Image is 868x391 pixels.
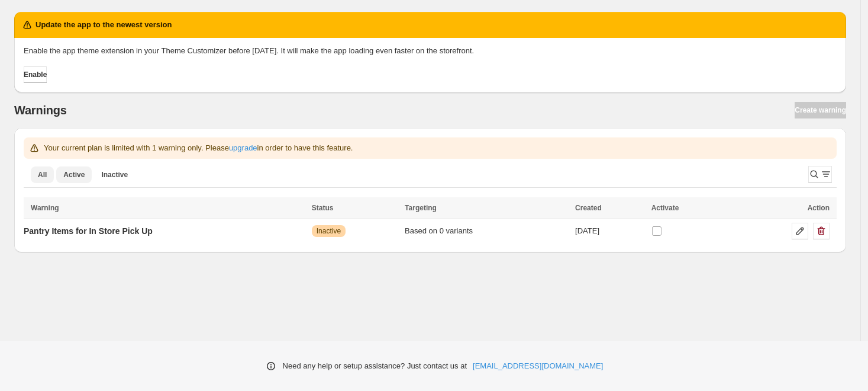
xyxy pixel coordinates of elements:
span: Action [808,204,830,212]
span: Targeting [405,204,437,212]
a: Pantry Items for In Store Pick Up [24,222,153,241]
span: Enable [24,70,47,79]
h2: Warnings [14,103,67,117]
p: Enable the app theme extension in your Theme Customizer before [DATE]. It will make the app loadi... [24,45,474,57]
button: Search and filter results [808,166,832,182]
span: Inactive [317,226,341,236]
span: Created [575,204,602,212]
button: Enable [24,66,47,83]
span: Inactive [101,170,128,180]
a: upgrade [229,143,257,152]
span: Activate [651,204,679,212]
p: Pantry Items for In Store Pick Up [24,225,153,237]
div: [DATE] [575,225,644,237]
span: Warning [31,204,59,212]
span: Active [63,170,85,180]
div: Based on 0 variants [405,225,568,237]
h2: Update the app to the newest version [36,19,172,31]
p: Your current plan is limited with 1 warning only. Please in order to have this feature. [44,142,353,154]
span: Status [312,204,334,212]
a: [EMAIL_ADDRESS][DOMAIN_NAME] [473,360,603,372]
span: All [38,170,47,180]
